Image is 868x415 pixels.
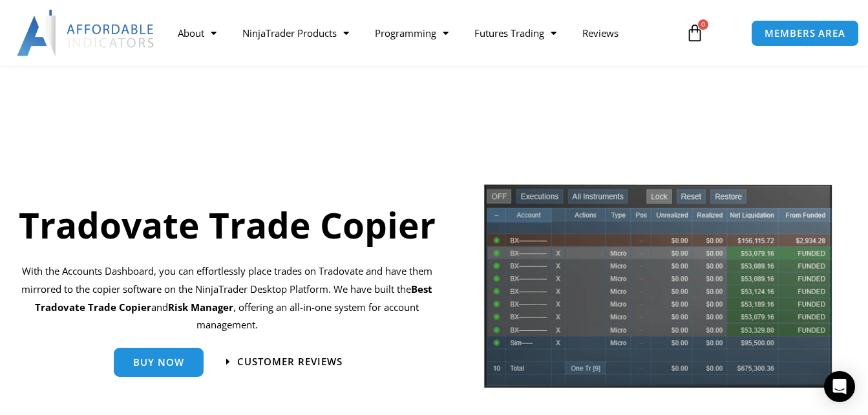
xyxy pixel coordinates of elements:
a: Customer Reviews [226,357,343,367]
a: MEMBERS AREA [751,20,859,47]
img: tradecopier | Affordable Indicators – NinjaTrader [483,183,833,398]
div: Open Intercom Messenger [824,371,855,402]
h1: Tradovate Trade Copier [10,200,444,250]
a: Futures Trading [461,18,569,48]
a: Buy Now [114,348,204,377]
a: NinjaTrader Products [229,18,362,48]
p: With the Accounts Dashboard, you can effortlessly place trades on Tradovate and have them mirrore... [10,262,444,334]
a: Programming [362,18,461,48]
img: LogoAI | Affordable Indicators – NinjaTrader [17,10,156,56]
nav: Menu [165,18,677,48]
a: About [165,18,229,48]
a: 0 [666,14,723,52]
strong: Risk Manager [168,301,233,314]
strong: Best Tradovate Trade Copier [35,282,432,314]
span: 0 [698,19,708,30]
span: Customer Reviews [237,357,343,367]
span: MEMBERS AREA [765,28,845,38]
span: Buy Now [133,357,184,367]
a: Reviews [569,18,631,48]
